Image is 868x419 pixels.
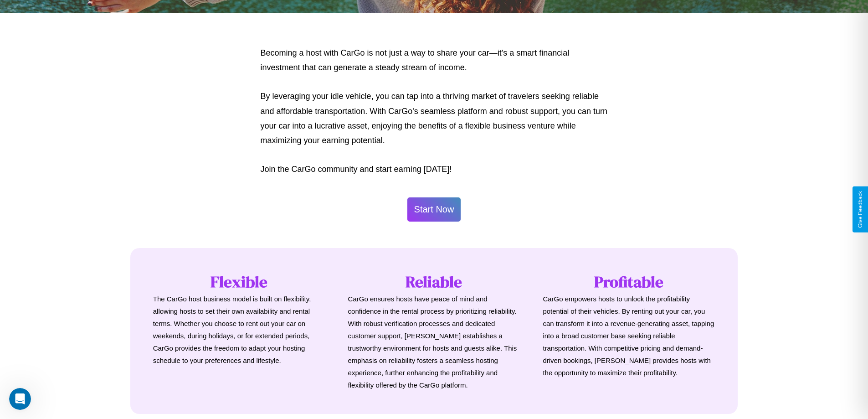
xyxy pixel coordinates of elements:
p: The CarGo host business model is built on flexibility, allowing hosts to set their own availabili... [153,293,325,367]
h1: Reliable [348,271,520,293]
p: Join the CarGo community and start earning [DATE]! [261,162,608,176]
h1: Profitable [543,271,715,293]
h1: Flexible [153,271,325,293]
div: Give Feedback [857,191,863,228]
iframe: Intercom live chat [9,388,31,410]
button: Start Now [407,197,461,222]
p: By leveraging your idle vehicle, you can tap into a thriving market of travelers seeking reliable... [261,89,608,148]
p: Becoming a host with CarGo is not just a way to share your car—it's a smart financial investment ... [261,46,608,75]
p: CarGo empowers hosts to unlock the profitability potential of their vehicles. By renting out your... [543,293,715,379]
p: CarGo ensures hosts have peace of mind and confidence in the rental process by prioritizing relia... [348,293,520,391]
